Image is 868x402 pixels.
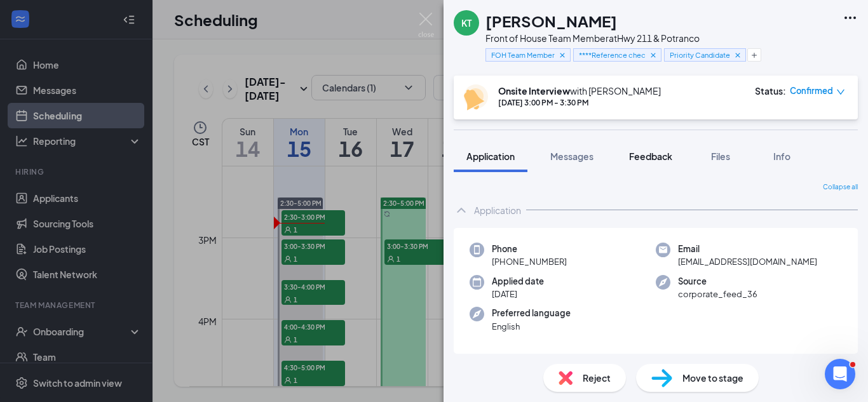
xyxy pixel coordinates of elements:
[678,255,817,268] span: [EMAIL_ADDRESS][DOMAIN_NAME]
[649,51,658,60] svg: Cross
[678,275,757,288] span: Source
[485,32,746,44] div: Front of House Team Member at Hwy 211 & Potranco
[498,97,661,108] div: [DATE] 3:00 PM - 3:30 PM
[492,288,544,300] span: [DATE]
[461,17,471,29] div: KT
[491,50,555,60] span: FOH Team Member
[678,288,757,300] span: corporate_feed_36
[454,203,469,218] svg: ChevronUp
[711,151,730,162] span: Files
[773,151,790,162] span: Info
[750,51,758,59] svg: Plus
[492,275,544,288] span: Applied date
[550,151,593,162] span: Messages
[492,307,571,319] span: Preferred language
[492,255,567,268] span: [PHONE_NUMBER]
[579,50,646,60] span: ****Reference check with prior CFA experience
[558,51,567,60] svg: Cross
[790,84,833,97] span: Confirmed
[670,50,730,60] span: Priority Candidate
[629,151,672,162] span: Feedback
[498,84,661,97] div: with [PERSON_NAME]
[474,204,521,217] div: Application
[825,359,855,389] iframe: Intercom live chat
[843,10,858,25] svg: Ellipses
[733,51,742,60] svg: Cross
[755,84,786,97] div: Status :
[492,243,567,255] span: Phone
[485,10,617,32] h1: [PERSON_NAME]
[466,151,515,162] span: Application
[747,48,761,62] button: Plus
[492,320,571,333] span: English
[498,85,570,97] b: Onsite Interview
[836,88,845,97] span: down
[583,371,611,385] span: Reject
[682,371,743,385] span: Move to stage
[823,182,858,192] span: Collapse all
[678,243,817,255] span: Email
